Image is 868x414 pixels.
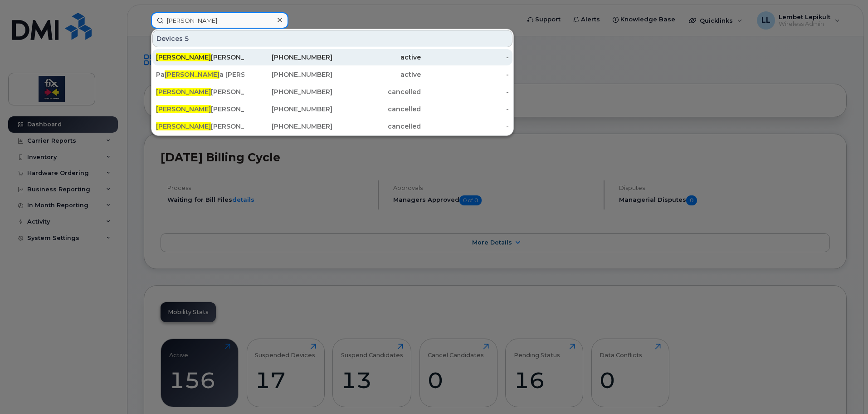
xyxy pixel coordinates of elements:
[421,122,509,131] div: -
[332,53,421,62] div: active
[332,70,421,79] div: active
[244,70,333,79] div: [PHONE_NUMBER]
[156,53,211,61] span: [PERSON_NAME]
[156,122,211,130] span: [PERSON_NAME]
[152,118,512,135] a: [PERSON_NAME][PERSON_NAME][PHONE_NUMBER]cancelled-
[156,105,211,113] span: [PERSON_NAME]
[156,122,244,131] div: [PERSON_NAME]
[421,70,509,79] div: -
[332,122,421,131] div: cancelled
[244,122,333,131] div: [PHONE_NUMBER]
[244,87,333,96] div: [PHONE_NUMBER]
[332,87,421,96] div: cancelled
[152,101,512,117] a: [PERSON_NAME][PERSON_NAME][PHONE_NUMBER]cancelled-
[156,53,244,62] div: [PERSON_NAME]
[156,105,244,114] div: [PERSON_NAME]
[165,70,219,79] span: [PERSON_NAME]
[152,30,512,47] div: Devices
[156,70,244,79] div: Pa a [PERSON_NAME]
[152,84,512,100] a: [PERSON_NAME][PERSON_NAME][PHONE_NUMBER]cancelled-
[185,34,189,43] span: 5
[421,87,509,96] div: -
[421,105,509,114] div: -
[244,53,333,62] div: [PHONE_NUMBER]
[244,105,333,114] div: [PHONE_NUMBER]
[152,66,512,83] a: Pa[PERSON_NAME]a [PERSON_NAME][PHONE_NUMBER]active-
[156,88,211,96] span: [PERSON_NAME]
[156,87,244,96] div: [PERSON_NAME]
[421,53,509,62] div: -
[152,49,512,65] a: [PERSON_NAME][PERSON_NAME][PHONE_NUMBER]active-
[332,105,421,114] div: cancelled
